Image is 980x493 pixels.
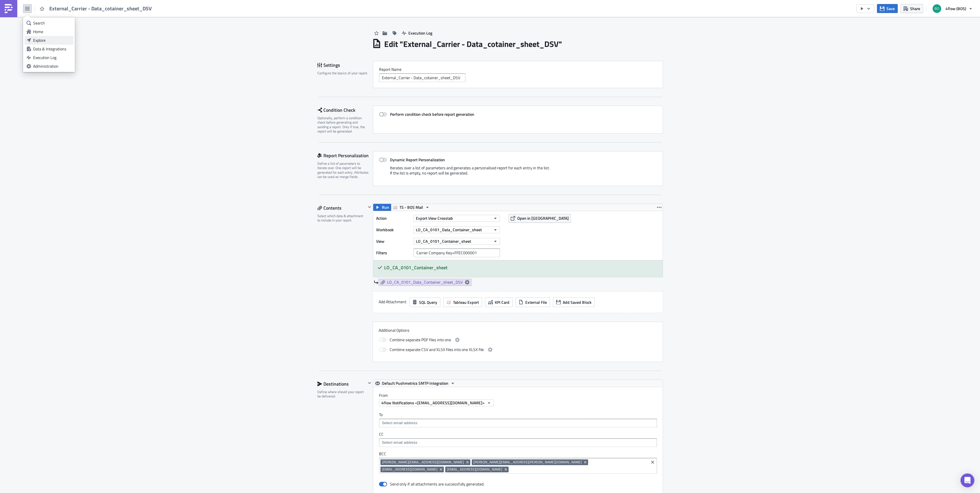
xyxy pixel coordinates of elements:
[509,214,571,223] button: Open in [GEOGRAPHIC_DATA]
[453,299,479,305] span: Tableau Export
[877,4,898,13] button: Save
[414,215,500,222] button: Export View Crosstab
[563,299,592,305] span: Add Saved Block
[379,165,657,180] div: Iterates over a list of parameters and generates a personalised report for each entry in the list...
[379,451,657,456] label: BCC
[376,249,411,257] label: Filters
[414,249,500,257] input: Filter1=Value1&...
[33,29,71,35] div: Home
[376,214,411,223] label: Action
[33,37,71,43] div: Explore
[387,280,463,285] span: LO_CA_0101_Data_Container_sheet_DSV
[4,4,13,13] img: PushMetrics
[382,380,448,387] span: Default Pushmetrics SMTP Integration
[408,30,432,36] span: Execution Log
[2,9,275,13] p: please find attached the daily container data for the invoicing tool.
[379,393,663,398] label: From
[317,71,369,75] div: Configure the basics of your report.
[465,459,470,465] button: Remove Tag
[414,238,500,245] button: LO_CA_0101_Container_sheet
[317,214,366,223] div: Select which data & attachment to include in your report.
[409,297,440,307] button: SQL Query
[317,161,369,179] div: Define a list of parameters to iterate over. One report will be generated for each entry. Attribu...
[379,412,657,417] label: To
[447,467,502,472] span: [EMAIL_ADDRESS][DOMAIN_NAME]
[33,63,71,69] div: Administration
[378,279,471,286] a: LO_CA_0101_Data_Container_sheet_DSV
[379,297,406,306] label: Add Attachment
[317,106,373,114] div: Condition Check
[553,297,595,307] button: Add Saved Block
[390,346,484,353] span: Combine separate CSV and XLSX files into one XLSX file
[473,460,582,464] span: [PERSON_NAME][EMAIL_ADDRESS][PERSON_NAME][DOMAIN_NAME]
[380,420,655,426] input: Select em ail add ress
[382,460,464,464] span: [PERSON_NAME][EMAIL_ADDRESS][DOMAIN_NAME]
[945,5,966,12] span: 4flow (BOS)
[390,157,445,163] strong: Dynamic Report Personalization
[416,238,471,244] span: LO_CA_0101_Container_sheet
[33,55,71,60] div: Execution Log
[416,215,453,221] span: Export View Crosstab
[495,299,509,305] span: KPI Card
[317,116,369,134] div: Optionally, perform a condition check before generating and sending a report. Only if true, the r...
[910,5,920,12] span: Share
[525,299,547,305] span: External File
[382,467,437,472] span: [EMAIL_ADDRESS][DOMAIN_NAME]
[33,46,71,52] div: Data & Integrations
[503,467,509,472] button: Remove Tag
[373,380,457,387] button: Default Pushmetrics SMTP Integration
[932,4,942,14] img: Avatar
[419,299,437,305] span: SQL Query
[929,2,976,15] button: 4flow (BOS)
[2,26,275,31] p: Kind regards
[379,328,657,333] label: Additional Options
[317,204,366,212] div: Contents
[443,297,482,307] button: Tableau Export
[649,459,656,466] button: Clear selected items
[380,440,655,445] input: Select em ail add ress
[390,111,474,117] strong: Perform condition check before report generation
[439,467,444,472] button: Remove Tag
[379,67,657,72] label: Report Nam﻿e
[366,380,373,386] button: Hide content
[960,473,974,487] div: Open Intercom Messenger
[399,204,423,211] span: TS - BOS Mail
[583,459,588,465] button: Remove Tag
[517,215,569,221] span: Open in [GEOGRAPHIC_DATA]
[485,297,513,307] button: KPI Card
[384,39,562,49] h1: Edit " External_Carrier - Data_cotainer_sheet_DSV "
[317,390,366,399] div: Define where should your report be delivered.
[379,432,657,437] label: CC
[373,204,391,211] button: Run
[49,5,152,12] span: External_Carrier - Data_cotainer_sheet_DSV
[317,380,366,388] div: Destinations
[414,226,500,233] button: LO_CA_0101_Data_Container_sheet
[376,225,411,234] label: Workbook
[2,15,275,24] p: This is an automated email. Please don't reply to this. In case of questions do not hesitate to c...
[317,151,373,160] div: Report Personalization
[379,399,494,406] button: 4flow Notifications <[EMAIL_ADDRESS][DOMAIN_NAME]>
[381,400,485,406] span: 4flow Notifications <[EMAIL_ADDRESS][DOMAIN_NAME]>
[391,204,432,211] button: TS - BOS Mail
[901,4,923,13] button: Share
[384,265,658,270] h5: LO_CA_0101_Container_sheet
[2,2,275,7] p: Hello together,
[390,336,451,343] span: Combine separate PDF files into one
[886,5,895,12] span: Save
[2,2,275,37] body: Rich Text Area. Press ALT-0 for help.
[366,204,373,211] button: Hide content
[2,32,275,37] p: Your 4flow team
[376,237,411,246] label: View
[382,204,389,211] span: Run
[33,20,71,26] div: Search
[317,61,373,69] div: Settings
[390,481,484,487] div: Send only if all attachments are successfully generated.
[416,227,482,233] span: LO_CA_0101_Data_Container_sheet
[515,297,550,307] button: External File
[399,29,435,37] button: Execution Log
